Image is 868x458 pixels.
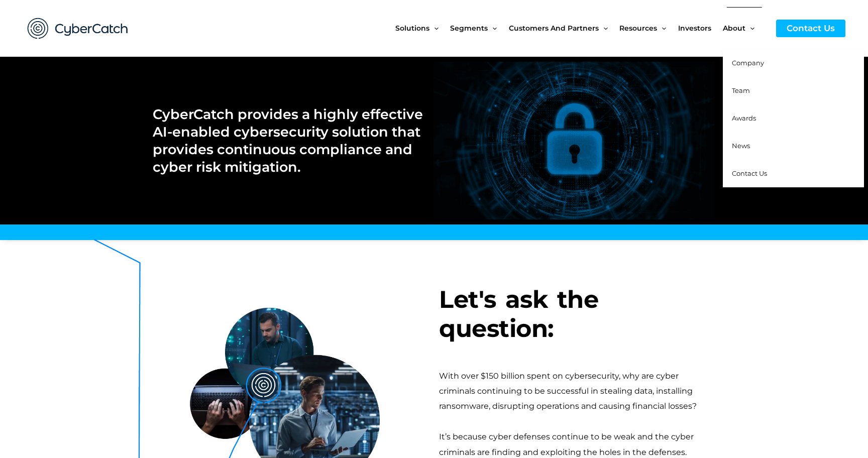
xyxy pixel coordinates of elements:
[429,7,439,49] span: Menu Toggle
[509,7,599,49] span: Customers and Partners
[723,7,745,49] span: About
[599,7,608,49] span: Menu Toggle
[18,8,138,49] img: CyberCatch
[723,132,864,160] a: News
[723,160,864,187] a: Contact Us
[745,7,754,49] span: Menu Toggle
[776,20,845,37] a: Contact Us
[439,285,715,343] h3: Let's ask the question:
[153,105,423,176] h2: CyberCatch provides a highly effective AI-enabled cybersecurity solution that provides continuous...
[732,169,767,177] span: Contact Us
[450,7,488,49] span: Segments
[723,49,864,77] a: Company
[732,86,750,94] span: Team
[488,7,497,49] span: Menu Toggle
[439,369,715,414] div: With over $150 billion spent on cybersecurity, why are cyber criminals continuing to be successfu...
[395,7,766,49] nav: Site Navigation: New Main Menu
[732,59,764,67] span: Company
[395,7,429,49] span: Solutions
[732,142,750,150] span: News
[619,7,657,49] span: Resources
[678,7,711,49] span: Investors
[723,104,864,132] a: Awards
[657,7,666,49] span: Menu Toggle
[723,77,864,104] a: Team
[732,114,756,122] span: Awards
[678,7,723,49] a: Investors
